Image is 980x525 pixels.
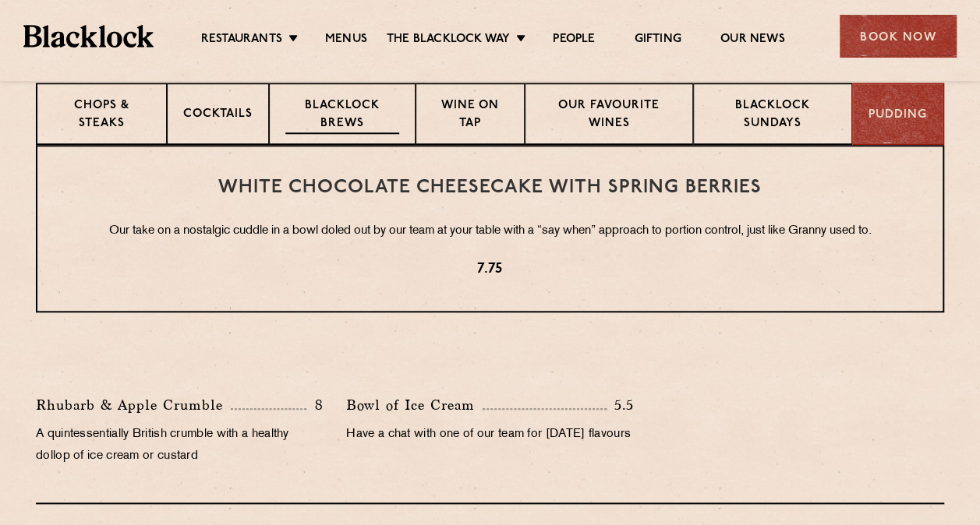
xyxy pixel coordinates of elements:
p: 8 [306,395,323,415]
p: A quintessentially British crumble with a healthy dollop of ice cream or custard [36,424,323,467]
a: Menus [325,32,367,49]
p: Cocktails [183,106,253,125]
a: Restaurants [201,32,282,49]
a: Gifting [634,32,681,49]
p: Blacklock Brews [285,97,399,134]
p: Rhubarb & Apple Crumble [36,394,231,416]
p: Chops & Steaks [53,97,150,134]
p: Have a chat with one of our team for [DATE] flavours [346,424,633,446]
p: Pudding [869,107,927,125]
a: The Blacklock Way [387,32,510,49]
img: BL_Textured_Logo-footer-cropped.svg [23,25,154,47]
p: Our favourite wines [541,97,676,134]
p: Bowl of Ice Cream [346,394,483,416]
a: Our News [720,32,785,49]
a: People [553,32,595,49]
p: Wine on Tap [432,97,508,134]
p: 7.75 [69,259,911,280]
p: 5.5 [607,395,634,415]
h3: White Chocolate Cheesecake with Spring Berries [69,178,911,198]
p: Our take on a nostalgic cuddle in a bowl doled out by our team at your table with a “say when” ap... [69,221,911,241]
p: Blacklock Sundays [709,97,836,134]
div: Book Now [840,15,957,58]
